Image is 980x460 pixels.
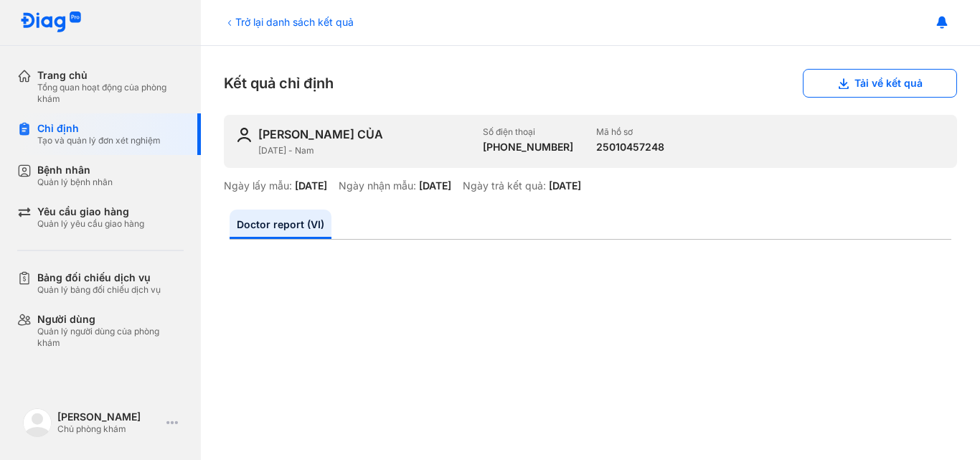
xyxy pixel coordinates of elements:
[23,408,52,437] img: logo
[483,126,573,138] div: Số điện thoại
[258,145,471,156] div: [DATE] - Nam
[224,14,354,29] div: Trở lại danh sách kết quả
[37,122,161,135] div: Chỉ định
[37,271,161,284] div: Bảng đối chiếu dịch vụ
[549,179,581,192] div: [DATE]
[20,11,82,34] img: logo
[37,284,161,296] div: Quản lý bảng đối chiếu dịch vụ
[224,69,957,98] div: Kết quả chỉ định
[37,205,144,218] div: Yêu cầu giao hàng
[37,326,184,349] div: Quản lý người dùng của phòng khám
[339,179,416,192] div: Ngày nhận mẫu:
[37,69,184,82] div: Trang chủ
[57,423,161,435] div: Chủ phòng khám
[235,126,253,144] img: user-icon
[596,141,664,154] div: 25010457248
[37,218,144,230] div: Quản lý yêu cầu giao hàng
[37,82,184,105] div: Tổng quan hoạt động của phòng khám
[803,69,957,98] button: Tải về kết quả
[295,179,327,192] div: [DATE]
[596,126,664,138] div: Mã hồ sơ
[37,313,184,326] div: Người dùng
[37,135,161,146] div: Tạo và quản lý đơn xét nghiệm
[37,177,113,188] div: Quản lý bệnh nhân
[57,410,161,423] div: [PERSON_NAME]
[463,179,546,192] div: Ngày trả kết quả:
[483,141,573,154] div: [PHONE_NUMBER]
[224,179,292,192] div: Ngày lấy mẫu:
[230,210,331,239] a: Doctor report (VI)
[419,179,451,192] div: [DATE]
[258,126,383,142] div: [PERSON_NAME] CỦA
[37,164,113,177] div: Bệnh nhân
